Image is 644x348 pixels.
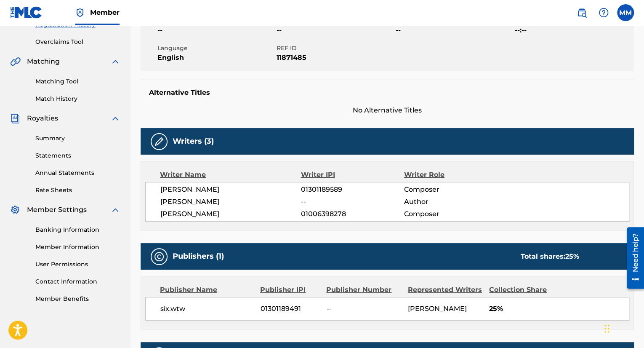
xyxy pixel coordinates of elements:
span: Author [404,197,498,207]
span: -- [327,304,402,314]
span: six.wtw [160,304,254,314]
div: Writer Role [404,170,498,180]
div: Total shares: [520,252,579,262]
span: [PERSON_NAME] [160,185,301,195]
img: Royalties [10,113,20,123]
div: Writer Name [160,170,301,180]
span: Composer [404,209,498,219]
div: Drag [604,316,609,341]
iframe: Resource Center [620,224,644,292]
span: -- [301,197,404,207]
span: Member Settings [27,205,87,215]
a: Statements [35,151,120,160]
img: Matching [10,56,21,67]
a: Contact Information [35,277,120,286]
span: 01006398278 [301,209,404,219]
span: -- [277,25,394,35]
span: [PERSON_NAME] [160,197,301,207]
a: User Permissions [35,260,120,269]
img: Top Rightsholder [75,8,85,18]
span: 25% [489,304,629,314]
div: Represented Writers [408,285,483,295]
div: Collection Share [489,285,559,295]
span: --:-- [515,25,632,35]
a: Member Information [35,243,120,252]
img: Writers [154,137,164,147]
h5: Writers (3) [173,137,214,146]
div: Help [595,4,612,21]
div: Publisher Number [326,285,401,295]
a: Match History [35,94,120,103]
a: Public Search [573,4,590,21]
img: expand [110,56,120,67]
a: Member Benefits [35,294,120,303]
img: expand [110,205,120,215]
iframe: Chat Widget [602,308,644,348]
span: English [157,53,274,63]
span: Matching [27,56,60,67]
span: 25 % [565,252,579,260]
img: Publishers [154,252,164,262]
img: help [599,8,609,18]
span: 11871485 [277,53,394,63]
span: Royalties [27,113,58,123]
span: Composer [404,185,498,195]
span: -- [157,25,274,35]
span: No Alternative Titles [141,105,634,115]
a: Banking Information [35,225,120,234]
h5: Alternative Titles [149,88,625,97]
div: User Menu [617,4,634,21]
div: Writer IPI [301,170,404,180]
span: Language [157,44,274,53]
img: search [577,8,587,18]
a: Annual Statements [35,169,120,177]
span: REF ID [277,44,394,53]
div: Publisher Name [160,285,254,295]
span: 01301189491 [261,304,320,314]
div: Publisher IPI [260,285,320,295]
h5: Publishers (1) [173,252,224,261]
img: MLC Logo [10,6,43,19]
span: [PERSON_NAME] [408,305,467,313]
img: expand [110,113,120,123]
a: Rate Sheets [35,186,120,195]
span: -- [396,25,513,35]
span: 01301189589 [301,185,404,195]
a: Overclaims Tool [35,37,120,46]
span: Member [90,8,120,17]
a: Matching Tool [35,77,120,86]
img: Member Settings [10,205,20,215]
span: [PERSON_NAME] [160,209,301,219]
a: Summary [35,134,120,143]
